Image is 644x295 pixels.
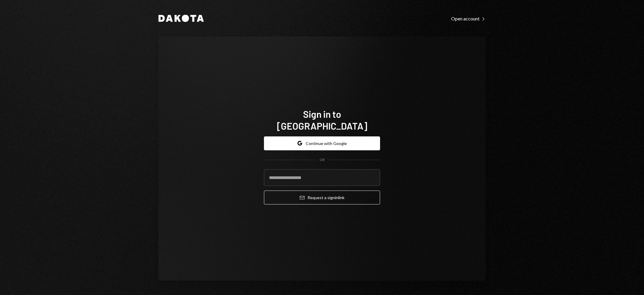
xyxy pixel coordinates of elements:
[264,136,380,150] button: Continue with Google
[451,16,486,22] div: Open account
[451,15,486,22] a: Open account
[264,108,380,132] h1: Sign in to [GEOGRAPHIC_DATA]
[264,191,380,204] button: Request a signinlink
[320,157,325,162] div: OR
